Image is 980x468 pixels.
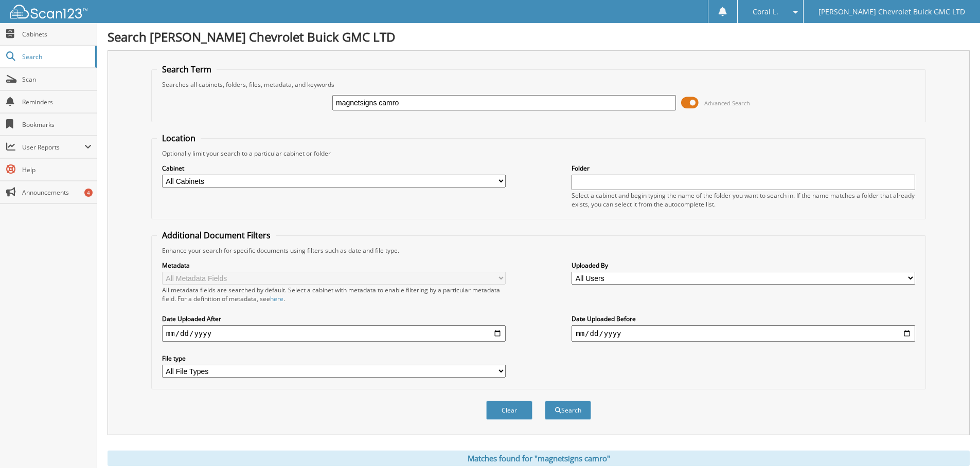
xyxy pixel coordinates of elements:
div: Enhance your search for specific documents using filters such as date and file type. [157,246,920,255]
div: Matches found for "magnetsigns camro" [108,451,970,466]
div: Select a cabinet and begin typing the name of the folder you want to search in. If the name match... [572,191,915,209]
span: Coral L. [753,9,778,15]
span: Reminders [22,98,92,106]
input: start [162,325,506,342]
span: [PERSON_NAME] Chevrolet Buick GMC LTD [818,9,965,15]
label: Folder [572,164,915,173]
label: Uploaded By [572,261,915,270]
div: 4 [84,189,93,197]
div: Searches all cabinets, folders, files, metadata, and keywords [157,80,920,89]
span: Search [22,52,90,61]
h1: Search [PERSON_NAME] Chevrolet Buick GMC LTD [108,28,970,45]
button: Search [545,401,591,420]
span: Advanced Search [704,99,750,107]
legend: Additional Document Filters [157,230,276,241]
div: All metadata fields are searched by default. Select a cabinet with metadata to enable filtering b... [162,286,506,303]
img: scan123-logo-white.svg [10,5,87,18]
legend: Location [157,133,201,144]
span: Help [22,165,92,174]
a: here [270,294,283,303]
span: Cabinets [22,30,92,39]
label: Cabinet [162,164,506,173]
span: User Reports [22,143,84,152]
label: Date Uploaded Before [572,314,915,323]
button: Clear [486,401,532,420]
label: Date Uploaded After [162,314,506,323]
span: Bookmarks [22,120,92,129]
input: end [572,325,915,342]
label: File type [162,354,506,363]
legend: Search Term [157,64,217,75]
label: Metadata [162,261,506,270]
div: Optionally limit your search to a particular cabinet or folder [157,149,920,158]
span: Scan [22,75,92,84]
span: Announcements [22,188,92,197]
